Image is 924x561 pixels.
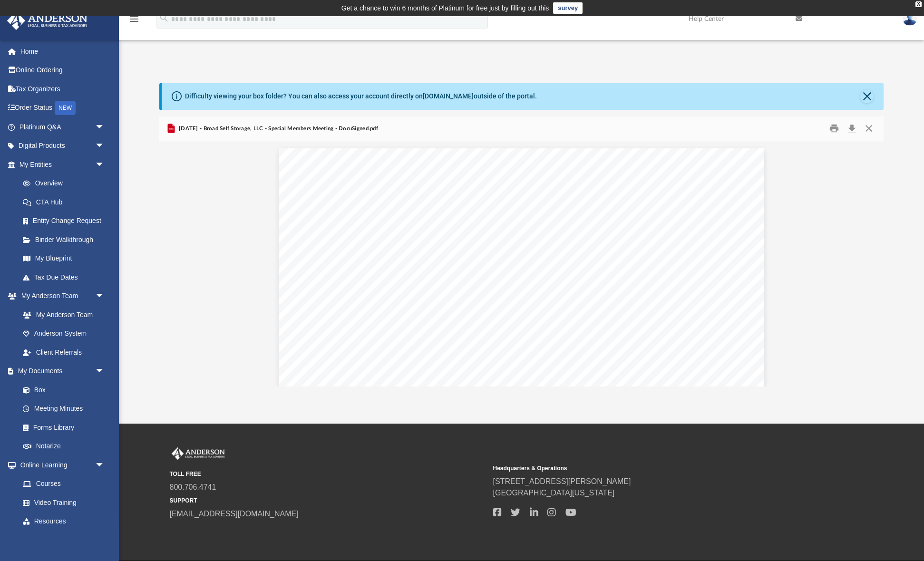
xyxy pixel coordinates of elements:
[7,136,119,155] a: Digital Productsarrow_drop_down
[159,116,884,387] div: Preview
[493,464,810,473] small: Headquarters & Operations
[7,155,119,174] a: My Entitiesarrow_drop_down
[13,268,119,287] a: Tax Due Dates
[13,493,109,512] a: Video Training
[394,245,648,256] span: AN [US_STATE] LIMITED LIABILITY COMPANY
[493,489,615,497] a: [GEOGRAPHIC_DATA][US_STATE]
[13,437,114,456] a: Notarize
[13,249,114,268] a: My Blueprint
[170,447,227,460] img: Anderson Advisors Platinum Portal
[13,212,119,231] a: Entity Change Request
[7,98,119,118] a: Order StatusNEW
[7,455,114,474] a: Online Learningarrow_drop_down
[368,299,382,307] span: The
[13,418,109,437] a: Forms Library
[13,324,114,343] a: Anderson System
[7,79,119,98] a: Tax Organizers
[13,174,119,193] a: Overview
[368,382,702,390] span: The Secretary then presented and read to the meeting a Waiver of Notice of the Meeting,
[7,287,114,306] a: My Anderson Teamarrow_drop_down
[7,117,119,136] a: Platinum Q&Aarrow_drop_down
[13,399,114,418] a: Meeting Minutes
[553,2,583,14] a: survey
[825,121,844,136] button: Print
[170,470,486,478] small: TOLL FREE
[55,101,76,115] div: NEW
[13,193,119,212] a: CTA Hub
[368,269,642,277] span: The Special Members Meeting of the Limited Liability Company was held at
[95,455,114,475] span: arrow_drop_down
[159,141,884,387] div: File preview
[843,121,860,136] button: Download
[13,305,109,324] a: My Anderson Team
[170,496,486,505] small: SUPPORT
[369,321,641,330] span: [PERSON_NAME], Manager, on behalf of CRE Acquisitions, LLC, Member
[13,380,109,399] a: Box
[170,483,216,491] a: 800.706.4741
[292,157,488,164] span: Docusign Envelope ID: E4EA559F-6F37-4806-B0DB-D1208CF46B44
[13,230,119,249] a: Binder Walkthrough
[13,474,114,493] a: Courses
[380,207,662,218] span: MINUTES OF THE SPECIAL MEETING OF MEMBERS
[915,1,922,7] div: close
[13,343,114,362] a: Client Referrals
[336,361,477,370] span: and temporary Secretary of the meeting.
[465,279,467,287] span: .
[159,141,884,387] div: Document Viewer
[13,512,114,531] a: Resources
[95,136,114,156] span: arrow_drop_down
[493,477,631,485] a: [STREET_ADDRESS][PERSON_NAME]
[644,269,829,277] span: [GEOGRAPHIC_DATA], [GEOGRAPHIC_DATA]
[340,279,389,287] span: on September
[7,42,119,61] a: Home
[423,92,474,100] a: [DOMAIN_NAME]
[399,279,432,287] span: , 2024, at
[7,362,114,381] a: My Documentsarrow_drop_down
[128,18,140,25] a: menu
[95,155,114,174] span: arrow_drop_down
[95,287,114,306] span: arrow_drop_down
[170,510,299,518] a: [EMAIL_ADDRESS][DOMAIN_NAME]
[860,90,874,103] button: Close
[903,12,917,26] img: User Pic
[444,233,600,244] span: BROAD SELF STORAGE, LLC
[860,121,877,136] button: Close
[95,117,114,137] span: arrow_drop_down
[341,2,549,14] div: Get a chance to win 6 months of Platinum for free just by filling out this
[369,351,731,360] span: [PERSON_NAME], Manager on behalf of CRE Acquisitions, LLC was appointed temporary Chairman
[391,279,399,287] span: 30
[383,299,702,307] span: following Members of the Limited Liability Company were present, representing a quorum:
[185,91,537,101] div: Difficulty viewing your box folder? You can also access your account directly on outside of the p...
[159,13,169,23] i: search
[7,61,119,80] a: Online Ordering
[177,125,378,133] span: [DATE] - Broad Self Storage, LLC - Special Members Meeting - DocuSigned.pdf
[95,362,114,381] span: arrow_drop_down
[128,13,140,25] i: menu
[434,279,465,287] span: Morning
[368,331,618,340] span: [PERSON_NAME] Tier, Manager, on behalf of Arelius, LLC, Member
[514,220,529,231] span: OF
[4,11,90,30] img: Anderson Advisors Platinum Portal
[700,269,703,277] span: ,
